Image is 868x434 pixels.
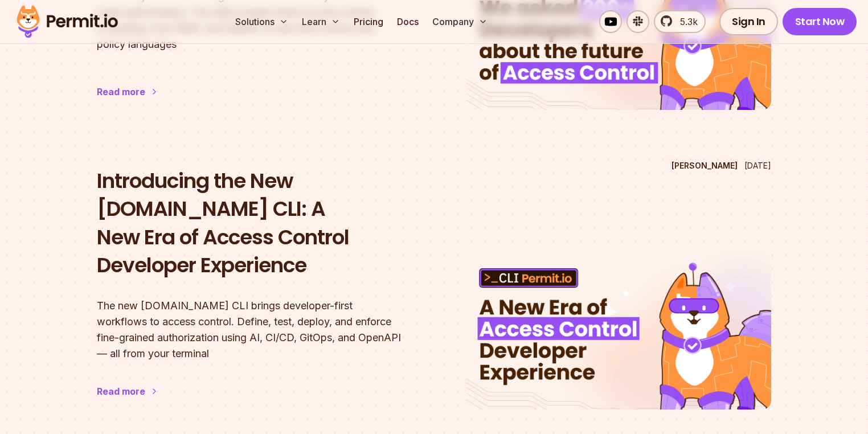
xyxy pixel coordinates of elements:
a: Sign In [719,8,778,35]
time: [DATE] [744,161,771,170]
img: Introducing the New Permit.io CLI: A New Era of Access Control Developer Experience [466,250,771,410]
a: 5.3k [654,10,706,33]
a: Start Now [783,8,857,35]
a: Introducing the New Permit.io CLI: A New Era of Access Control Developer Experience[PERSON_NAME][... [97,155,771,432]
h2: Introducing the New [DOMAIN_NAME] CLI: A New Era of Access Control Developer Experience [97,167,402,280]
span: 5.3k [673,15,698,28]
div: Read more [97,85,145,99]
button: Solutions [231,10,293,33]
p: The new [DOMAIN_NAME] CLI brings developer-first workflows to access control. Define, test, deplo... [97,298,402,362]
button: Company [428,10,492,33]
button: Learn [297,10,345,33]
a: Pricing [349,10,388,33]
p: [PERSON_NAME] [672,160,738,171]
a: Docs [392,10,423,33]
div: Read more [97,384,145,398]
img: Permit logo [11,2,123,41]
